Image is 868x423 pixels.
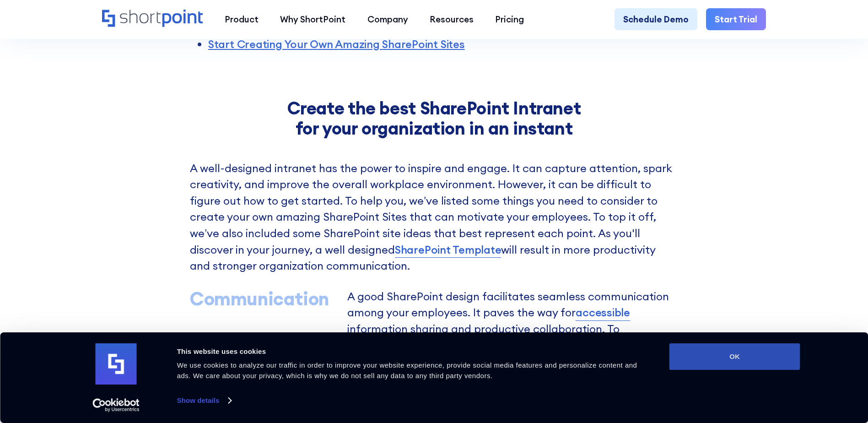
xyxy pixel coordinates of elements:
a: Resources [419,8,484,30]
a: accessible [576,304,630,321]
a: Schedule Demo [615,8,697,30]
a: Start Creating Your Own Amazing SharePoint Sites [208,37,465,51]
iframe: Chat Widget [703,317,868,423]
div: Company [367,13,408,26]
a: Usercentrics Cookiebot - opens in a new window [76,398,156,412]
p: A good SharePoint design facilitates seamless communication among your employees. It paves the wa... [347,292,678,402]
span: SharePoint Template [395,242,501,258]
div: Pricing [495,13,524,26]
a: Home [102,10,203,28]
span: We use cookies to analyze our traffic in order to improve your website experience, provide social... [177,361,637,380]
a: Show details [177,394,231,407]
a: Pricing [485,8,535,30]
div: Resources [430,13,474,26]
a: Why ShortPoint [270,8,356,30]
button: OK [669,343,800,370]
div: Communication [190,288,335,310]
div: This website uses cookies [177,346,649,357]
a: Start Trial [706,8,766,30]
a: Company [356,8,419,30]
img: logo [96,343,137,385]
div: Product [225,13,259,26]
div: Why ShortPoint [280,13,345,26]
strong: Create the best SharePoint Intranet for your organization in an instant [287,97,581,139]
p: A well-designed intranet has the power to inspire and engage. It can capture attention, spark cre... [190,160,678,274]
a: Product [214,8,269,30]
